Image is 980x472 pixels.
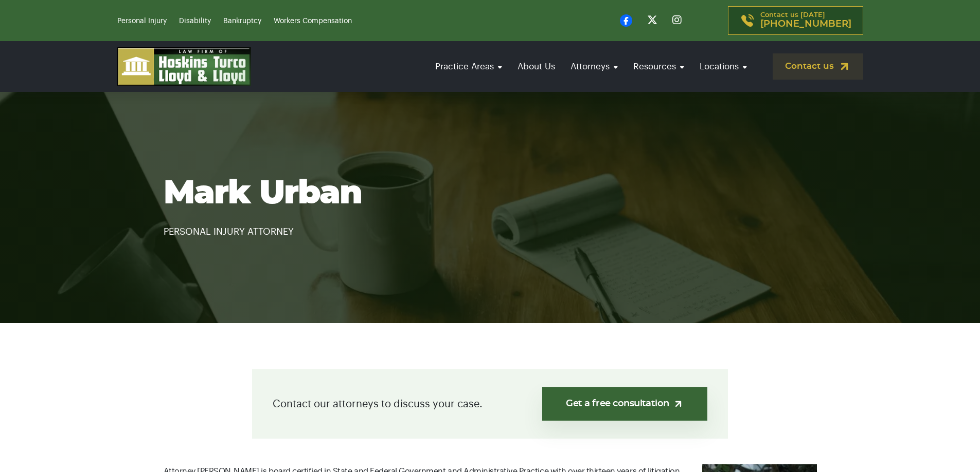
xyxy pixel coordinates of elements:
[628,52,689,81] a: Resources
[252,369,728,439] div: Contact our attorneys to discuss your case.
[223,17,261,25] a: Bankruptcy
[760,12,851,29] p: Contact us [DATE]
[512,52,560,81] a: About Us
[117,17,167,25] a: Personal Injury
[274,17,352,25] a: Workers Compensation
[542,387,707,421] a: Get a free consultation
[164,227,294,236] span: PERSONAL INJURY ATTORNEY
[694,52,752,81] a: Locations
[117,47,251,86] img: logo
[673,399,684,409] img: arrow-up-right-light.svg
[565,52,623,81] a: Attorneys
[164,176,817,212] h1: Mark Urban
[430,52,507,81] a: Practice Areas
[179,17,211,25] a: Disability
[773,53,863,80] a: Contact us
[760,19,851,29] span: [PHONE_NUMBER]
[728,6,863,35] a: Contact us [DATE][PHONE_NUMBER]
